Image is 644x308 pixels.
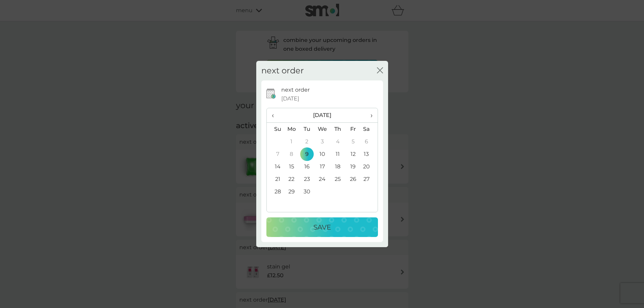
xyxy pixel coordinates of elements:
[314,123,330,136] th: We
[345,148,361,160] td: 12
[299,173,314,185] td: 23
[314,148,330,160] td: 10
[284,123,300,136] th: Mo
[267,148,284,160] td: 7
[281,94,299,103] span: [DATE]
[360,135,377,148] td: 6
[314,135,330,148] td: 3
[267,123,284,136] th: Su
[313,222,331,233] p: Save
[360,160,377,173] td: 20
[284,108,361,123] th: [DATE]
[345,123,361,136] th: Fr
[299,148,314,160] td: 9
[266,217,378,237] button: Save
[284,173,300,185] td: 22
[284,148,300,160] td: 8
[284,135,300,148] td: 1
[281,86,310,94] p: next order
[314,160,330,173] td: 17
[365,108,372,122] span: ›
[330,173,345,185] td: 25
[345,173,361,185] td: 26
[330,123,345,136] th: Th
[360,173,377,185] td: 27
[314,173,330,185] td: 24
[345,160,361,173] td: 19
[261,66,304,76] h2: next order
[330,135,345,148] td: 4
[360,148,377,160] td: 13
[299,135,314,148] td: 2
[267,160,284,173] td: 14
[345,135,361,148] td: 5
[299,123,314,136] th: Tu
[330,148,345,160] td: 11
[360,123,377,136] th: Sa
[299,160,314,173] td: 16
[377,67,383,74] button: close
[267,173,284,185] td: 21
[272,108,279,122] span: ‹
[267,185,284,198] td: 28
[284,185,300,198] td: 29
[299,185,314,198] td: 30
[330,160,345,173] td: 18
[284,160,300,173] td: 15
